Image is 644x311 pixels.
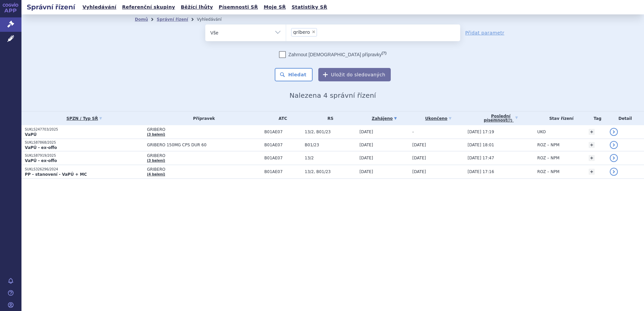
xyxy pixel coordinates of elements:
[25,114,144,123] a: SPZN / Typ SŘ
[412,156,426,160] span: [DATE]
[360,169,373,174] span: [DATE]
[468,111,534,125] a: Poslednípísemnost(?)
[157,17,188,22] a: Správní řízení
[25,145,57,150] strong: VaPÚ - ex-offo
[217,3,260,12] a: Písemnosti SŘ
[360,156,373,160] span: [DATE]
[465,29,504,36] a: Přidat parametr
[25,127,144,132] p: SUKLS247703/2025
[468,130,494,134] span: [DATE] 17:19
[468,143,494,147] span: [DATE] 18:01
[293,30,310,34] span: gribero
[305,156,356,160] span: 13/2
[264,156,302,160] span: B01AE07
[412,143,426,147] span: [DATE]
[179,3,215,12] a: Běžící lhůty
[80,3,118,12] a: Vyhledávání
[507,119,512,123] abbr: (?)
[197,14,230,24] li: Vyhledávání
[534,111,586,125] th: Stav řízení
[264,169,302,174] span: B01AE07
[312,30,316,34] span: ×
[319,28,323,36] input: gribero
[25,167,144,172] p: SUKLS326296/2024
[264,143,302,147] span: B01AE07
[537,169,559,174] span: ROZ – NPM
[147,172,165,176] a: (4 balení)
[289,91,376,99] span: Nalezena 4 správní řízení
[360,143,373,147] span: [DATE]
[147,127,261,132] span: GRIBERO
[589,129,595,135] a: +
[25,140,144,145] p: SUKLS87868/2025
[305,143,356,147] span: B01/23
[610,141,618,149] a: detail
[120,3,177,12] a: Referenční skupiny
[610,154,618,162] a: detail
[302,111,356,125] th: RS
[264,130,302,134] span: B01AE07
[147,143,261,147] span: GRIBERO 150MG CPS DUR 60
[412,130,414,134] span: -
[468,169,494,174] span: [DATE] 17:16
[25,132,37,137] strong: VaPÚ
[135,17,148,22] a: Domů
[606,111,644,125] th: Detail
[589,155,595,161] a: +
[147,153,261,158] span: GRIBERO
[305,169,356,174] span: 13/2, B01/23
[147,159,165,162] a: (3 balení)
[412,169,426,174] span: [DATE]
[25,172,87,177] strong: PP - stanovení - VaPÚ + MC
[147,167,261,172] span: GRIBERO
[412,114,464,123] a: Ukončeno
[261,111,302,125] th: ATC
[589,142,595,148] a: +
[589,169,595,175] a: +
[360,114,409,123] a: Zahájeno
[289,3,329,12] a: Statistiky SŘ
[610,128,618,136] a: detail
[382,51,386,55] abbr: (?)
[537,130,546,134] span: UKO
[468,156,494,160] span: [DATE] 17:47
[585,111,606,125] th: Tag
[144,111,261,125] th: Přípravek
[318,68,391,81] button: Uložit do sledovaných
[610,168,618,176] a: detail
[21,2,80,12] h2: Správní řízení
[25,153,144,158] p: SUKLS87919/2025
[537,156,559,160] span: ROZ – NPM
[262,3,288,12] a: Moje SŘ
[279,51,386,58] label: Zahrnout [DEMOGRAPHIC_DATA] přípravky
[25,158,57,163] strong: VaPÚ - ex-offo
[147,133,165,136] a: (3 balení)
[360,130,373,134] span: [DATE]
[275,68,313,81] button: Hledat
[537,143,559,147] span: ROZ – NPM
[305,130,356,134] span: 13/2, B01/23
